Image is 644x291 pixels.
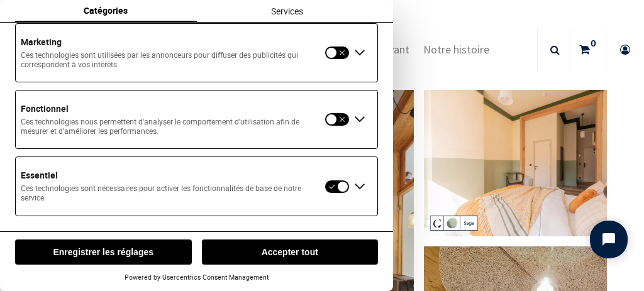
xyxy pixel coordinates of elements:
[587,37,599,50] sup: 0
[424,90,607,236] img: peinture vert sauge
[423,42,489,57] span: Notre histoire
[570,28,606,72] a: 0
[579,210,638,269] iframe: Tidio Chat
